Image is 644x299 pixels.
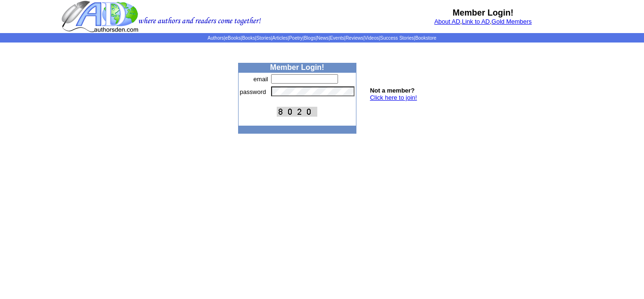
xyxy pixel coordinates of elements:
[370,87,415,94] b: Not a member?
[256,35,271,41] a: Stories
[364,35,379,41] a: Videos
[370,94,417,101] a: Click here to join!
[242,35,255,41] a: Books
[270,63,324,71] b: Member Login!
[380,35,414,41] a: Success Stories
[289,35,303,41] a: Poetry
[317,35,329,41] a: News
[207,35,223,41] a: Authors
[415,35,437,41] a: Bookstore
[207,35,436,41] span: | | | | | | | | | | | |
[225,35,240,41] a: eBooks
[240,88,266,95] font: password
[434,18,532,25] font: , ,
[304,35,315,41] a: Blogs
[346,35,363,41] a: Reviews
[492,18,532,25] a: Gold Members
[254,76,268,83] font: email
[462,18,490,25] a: Link to AD
[277,107,317,117] img: This Is CAPTCHA Image
[272,35,288,41] a: Articles
[330,35,345,41] a: Events
[434,18,460,25] a: About AD
[453,8,513,17] b: Member Login!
